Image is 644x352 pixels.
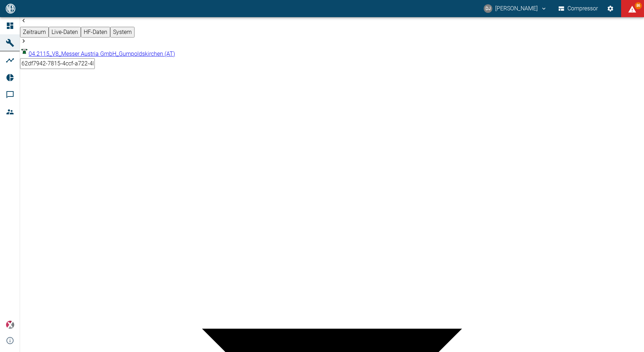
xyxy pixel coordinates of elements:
[49,27,81,38] button: Live-Daten
[6,321,14,329] img: Xplore Logo
[557,2,600,15] button: Compressor
[81,27,110,38] button: HF-Daten
[604,2,617,15] button: Einstellungen
[484,4,492,13] div: DJ
[635,2,642,9] span: 86
[483,2,548,15] button: david.jasper@nea-x.de
[5,4,16,13] img: logo
[20,50,175,57] a: 04.2115_V8_Messer Austria GmbH_Gumpoldskirchen (AT)
[110,27,135,38] button: System
[20,27,49,38] button: Zeitraum
[29,50,175,57] span: 04.2115_V8_Messer Austria GmbH_Gumpoldskirchen (AT)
